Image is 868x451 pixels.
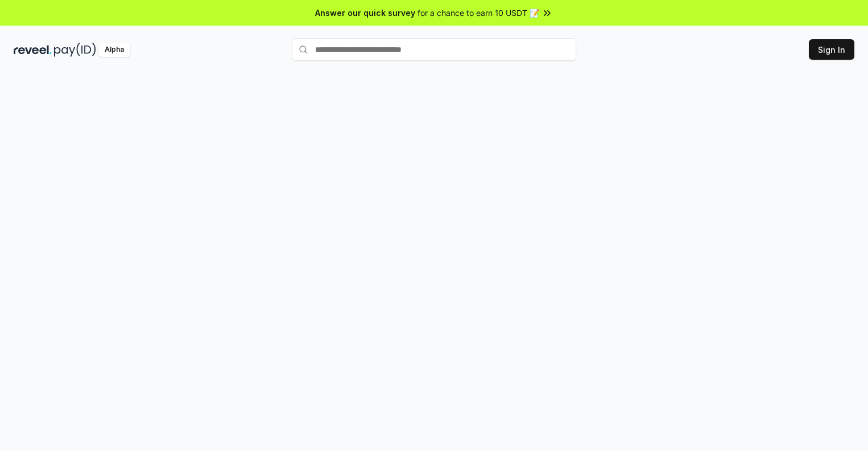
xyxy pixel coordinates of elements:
[809,39,854,60] button: Sign In
[14,43,52,57] img: reveel_dark
[98,43,130,57] div: Alpha
[418,7,539,19] span: for a chance to earn 10 USDT 📝
[315,7,415,19] span: Answer our quick survey
[54,43,96,57] img: pay_id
